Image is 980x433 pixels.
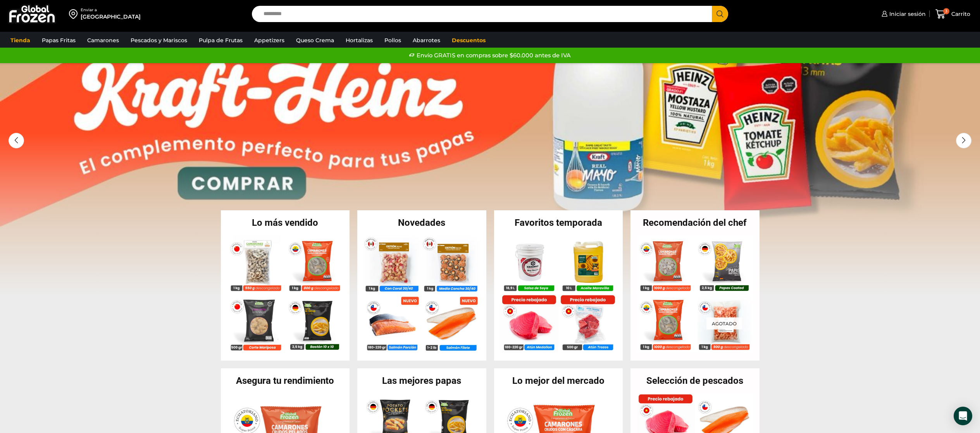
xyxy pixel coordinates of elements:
[880,6,926,22] a: Iniciar sesión
[221,376,350,385] h2: Asegura tu rendimiento
[630,376,760,385] h2: Selección de pescados
[81,7,141,13] div: Enviar a
[221,218,350,227] h2: Lo más vendido
[357,376,486,385] h2: Las mejores papas
[7,33,34,48] a: Tienda
[949,10,970,18] span: Carrito
[83,33,123,48] a: Camarones
[81,13,141,21] div: [GEOGRAPHIC_DATA]
[943,8,949,14] span: 3
[448,33,489,48] a: Descuentos
[887,10,926,18] span: Iniciar sesión
[292,33,338,48] a: Queso Crema
[195,33,246,48] a: Pulpa de Frutas
[956,133,971,148] div: Next slide
[127,33,191,48] a: Pescados y Mariscos
[38,33,79,48] a: Papas Fritas
[69,7,81,21] img: address-field-icon.svg
[357,218,486,227] h2: Novedades
[381,33,405,48] a: Pollos
[9,133,24,148] div: Previous slide
[409,33,444,48] a: Abarrotes
[494,218,623,227] h2: Favoritos temporada
[712,6,728,22] button: Search button
[250,33,288,48] a: Appetizers
[706,318,742,330] p: Agotado
[494,376,623,385] h2: Lo mejor del mercado
[933,5,972,23] a: 3 Carrito
[954,407,972,425] div: Open Intercom Messenger
[630,218,760,227] h2: Recomendación del chef
[342,33,377,48] a: Hortalizas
